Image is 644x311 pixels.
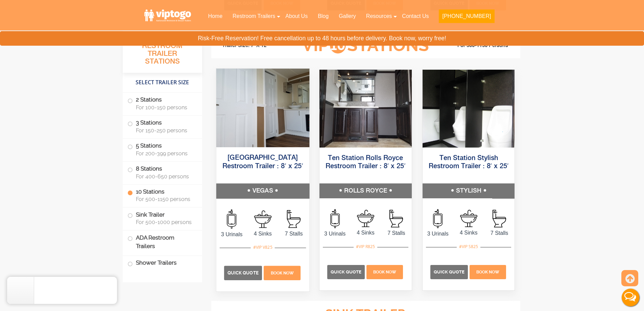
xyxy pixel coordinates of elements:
div: #VIP V825 [251,243,275,251]
span: 7 Stalls [278,229,309,238]
label: 5 Stations [127,139,197,160]
span: For 150-250 persons [136,127,194,134]
span: For 500-1000 persons [136,219,194,225]
span: For 200-399 persons [136,150,194,157]
img: an icon of urinal [330,209,340,228]
img: an icon of sink [254,210,271,228]
a: Quick Quote [430,269,469,274]
span: Quick Quote [331,269,361,274]
label: Sink Trailer [127,207,197,228]
a: Book Now [263,269,301,275]
span: 3 Urinals [216,230,247,238]
a: Ten Station Rolls Royce Restroom Trailer : 8′ x 25′ [326,155,406,170]
img: an icon of stall [389,210,403,227]
span: 4 Sinks [350,229,381,237]
img: A front view of trailer booth with ten restrooms, and two doors with male and female sign on them [423,70,515,148]
img: A front view of trailer booth with ten restrooms, and two doors with male and female sign on them [216,68,309,147]
img: an icon of urinal [433,209,443,228]
h4: Select Trailer Size [123,76,202,89]
label: 2 Stations [127,93,197,114]
img: an icon of urinal [227,209,236,228]
span: Quick Quote [227,270,258,275]
a: [GEOGRAPHIC_DATA] Restroom Trailer : 8′ x 25′ [222,154,303,170]
img: an icon of stall [287,210,300,228]
a: About Us [280,9,313,24]
label: 3 Stations [127,116,197,137]
div: #VIP S825 [457,242,480,251]
div: #VIP R825 [354,242,377,251]
img: an icon of sink [460,210,477,227]
button: Live Chat [617,284,644,311]
a: Book Now [469,269,507,274]
h5: STYLISH [423,183,515,198]
span: 7 Stalls [381,229,412,237]
span: 3 Urinals [423,230,453,238]
label: 8 Stations [127,162,197,183]
img: an icon of stall [493,210,506,227]
a: Book Now [366,269,404,274]
h3: All Portable Restroom Trailer Stations [123,32,202,73]
button: [PHONE_NUMBER] [439,9,494,23]
h5: ROLLS ROYCE [319,183,412,198]
a: Ten Station Stylish Restroom Trailer : 8′ x 25′ [429,155,509,170]
label: Shower Trailers [127,256,197,270]
a: [PHONE_NUMBER] [434,9,499,27]
h5: VEGAS [216,183,309,198]
span: Quick Quote [434,269,464,274]
a: Restroom Trailers [228,9,280,24]
span: Book Now [373,270,396,274]
span: 4 Sinks [247,229,278,238]
a: Contact Us [397,9,434,24]
span: For 100-150 persons [136,104,194,111]
a: Blog [313,9,334,24]
a: Home [203,9,228,24]
a: Resources [361,9,397,24]
a: Gallery [334,9,361,24]
a: Quick Quote [327,269,366,274]
img: an icon of sink [357,210,374,227]
a: Quick Quote [224,269,263,275]
h3: VIP Stations [291,36,439,55]
span: 3 Urinals [319,230,350,238]
span: 4 Sinks [453,229,484,237]
span: Book Now [476,270,499,274]
span: Book Now [270,270,294,275]
span: For 500-1150 persons [136,196,194,202]
span: For 400-650 persons [136,173,194,180]
img: A front view of trailer booth with ten restrooms, and two doors with male and female sign on them [319,70,412,148]
span: 7 Stalls [484,229,515,237]
label: ADA Restroom Trailers [127,230,197,253]
label: 10 Stations [127,185,197,206]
